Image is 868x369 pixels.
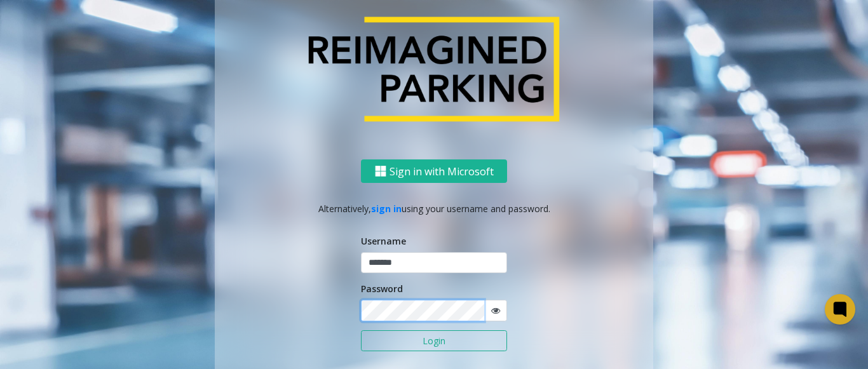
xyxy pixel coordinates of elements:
p: Alternatively, using your username and password. [227,202,641,215]
label: Username [361,234,406,248]
a: sign in [371,203,402,215]
label: Password [361,282,403,295]
button: Login [361,330,507,352]
button: Sign in with Microsoft [361,159,507,183]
